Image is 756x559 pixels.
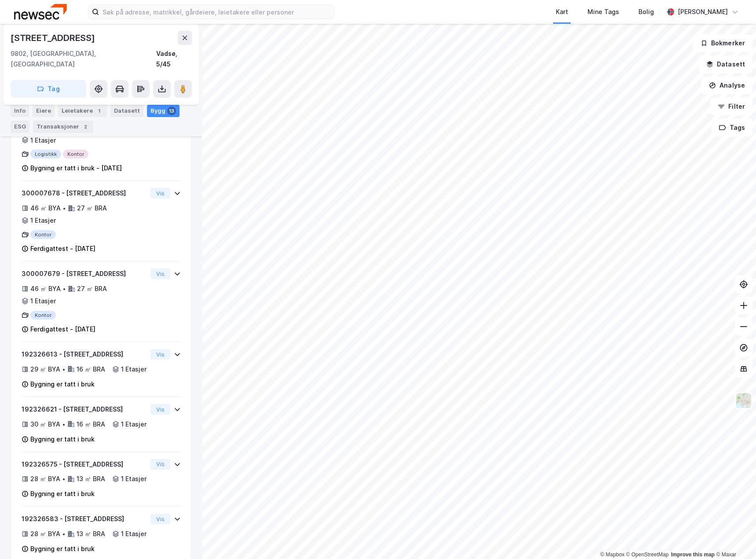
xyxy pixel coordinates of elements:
div: • [62,205,66,212]
img: Z [735,392,752,409]
div: 300007678 - [STREET_ADDRESS] [22,188,147,199]
button: Vis [150,349,170,360]
div: 13 ㎡ BRA [77,529,105,539]
div: Bolig [639,7,654,17]
button: Vis [150,268,170,279]
img: newsec-logo.f6e21ccffca1b3a03d2d.png [14,4,67,19]
div: 16 ㎡ BRA [77,364,105,375]
div: 16 ㎡ BRA [77,419,105,430]
div: Bygning er tatt i bruk [30,434,95,445]
div: Kontrollprogram for chat [712,517,756,559]
div: Eiere [33,105,55,117]
a: Mapbox [600,552,624,558]
div: 1 Etasjer [121,474,147,484]
div: Bygning er tatt i bruk - [DATE] [30,163,122,173]
div: 30 ㎡ BYA [30,419,60,430]
div: Kart [556,7,568,17]
div: Bygg [147,105,180,117]
div: 1 Etasjer [30,215,56,226]
div: 1 Etasjer [30,135,56,146]
div: 300007679 - [STREET_ADDRESS] [22,268,147,279]
div: 1 Etasjer [30,296,56,306]
div: Transaksjoner [33,121,93,133]
button: Bokmerker [693,34,752,52]
div: Datasett [110,105,143,117]
div: Bygning er tatt i bruk [30,544,95,554]
button: Vis [150,514,170,524]
div: 46 ㎡ BYA [30,203,61,213]
div: 1 Etasjer [121,529,147,539]
div: Leietakere [58,105,107,117]
iframe: Chat Widget [712,517,756,559]
div: • [62,285,66,292]
div: [STREET_ADDRESS] [11,31,97,45]
div: • [62,366,66,373]
div: 1 Etasjer [121,364,147,375]
button: Filter [710,98,752,115]
div: 46 ㎡ BYA [30,283,61,294]
div: Bygning er tatt i bruk [30,489,95,499]
div: Info [11,105,29,117]
div: 27 ㎡ BRA [77,203,107,213]
div: • [62,421,66,428]
div: 192326583 - [STREET_ADDRESS] [22,514,147,524]
a: OpenStreetMap [626,552,669,558]
div: Vadsø, 5/45 [156,48,192,70]
div: 192326621 - [STREET_ADDRESS] [22,404,147,415]
div: ESG [11,121,29,133]
div: 192326575 - [STREET_ADDRESS] [22,459,147,470]
div: Ferdigattest - [DATE] [30,243,95,254]
div: 1 [95,107,103,115]
div: [PERSON_NAME] [678,7,728,17]
div: 192326613 - [STREET_ADDRESS] [22,349,147,360]
button: Vis [150,404,170,415]
div: 13 [167,107,176,115]
div: 9802, [GEOGRAPHIC_DATA], [GEOGRAPHIC_DATA] [11,48,156,70]
div: 29 ㎡ BYA [30,364,60,375]
button: Analyse [701,77,752,94]
div: 27 ㎡ BRA [77,283,107,294]
button: Vis [150,188,170,199]
div: Mine Tags [587,7,619,17]
button: Datasett [699,55,752,73]
div: • [62,475,66,482]
div: 1 Etasjer [121,419,147,430]
div: Bygning er tatt i bruk [30,379,95,390]
input: Søk på adresse, matrikkel, gårdeiere, leietakere eller personer [99,5,334,18]
a: Improve this map [671,552,715,558]
button: Vis [150,459,170,470]
div: 2 [81,122,90,131]
button: Tags [712,119,752,136]
div: Ferdigattest - [DATE] [30,324,95,335]
div: 28 ㎡ BYA [30,474,60,484]
div: 13 ㎡ BRA [77,474,105,484]
button: Tag [11,80,86,98]
div: 28 ㎡ BYA [30,529,60,539]
div: • [62,530,66,537]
